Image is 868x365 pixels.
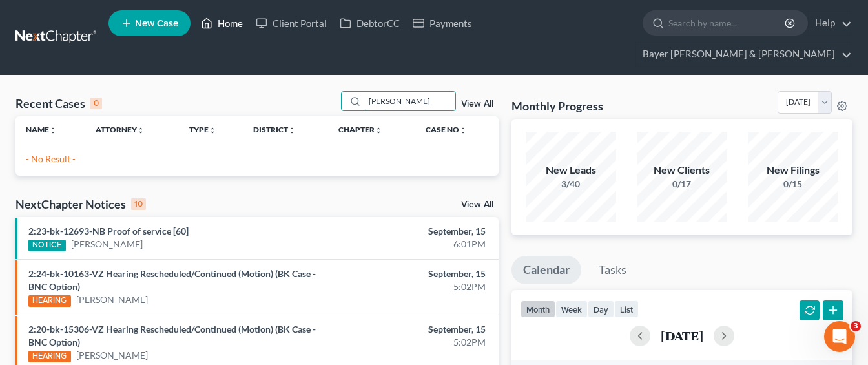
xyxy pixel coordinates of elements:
div: 3/40 [526,178,616,191]
a: DebtorCC [333,12,406,35]
div: New Leads [526,163,616,178]
a: View All [461,99,493,109]
div: 10 [131,198,146,210]
i: unfold_more [375,127,382,134]
a: Home [194,12,249,35]
span: New Case [135,19,178,28]
i: unfold_more [209,127,216,134]
a: [PERSON_NAME] [76,349,148,362]
button: week [555,300,588,318]
a: [PERSON_NAME] [71,238,143,251]
div: 5:02PM [342,280,486,293]
a: Calendar [512,256,581,284]
div: 0/17 [637,178,727,191]
p: - No Result - [26,152,488,165]
div: HEARING [28,351,71,362]
a: Chapterunfold_more [338,125,382,134]
span: 3 [851,321,861,331]
a: Districtunfold_more [253,125,296,134]
a: 2:24-bk-10163-VZ Hearing Rescheduled/Continued (Motion) (BK Case - BNC Option) [28,268,316,292]
i: unfold_more [137,127,145,134]
a: Case Nounfold_more [426,125,467,134]
div: New Filings [748,163,838,178]
div: 0 [90,98,102,109]
div: September, 15 [342,225,486,238]
a: 2:23-bk-12693-NB Proof of service [60] [28,225,189,236]
div: September, 15 [342,267,486,280]
input: Search by name... [365,92,455,110]
a: View All [461,200,493,209]
a: Tasks [587,256,638,284]
a: Attorneyunfold_more [96,125,145,134]
i: unfold_more [49,127,57,134]
h2: [DATE] [661,329,703,342]
div: HEARING [28,295,71,307]
iframe: Intercom live chat [824,321,855,352]
div: 5:02PM [342,336,486,349]
a: Typeunfold_more [189,125,216,134]
a: Bayer [PERSON_NAME] & [PERSON_NAME] [636,43,852,66]
div: September, 15 [342,323,486,336]
a: 2:20-bk-15306-VZ Hearing Rescheduled/Continued (Motion) (BK Case - BNC Option) [28,324,316,348]
a: [PERSON_NAME] [76,293,148,306]
div: NextChapter Notices [15,196,146,212]
div: 0/15 [748,178,838,191]
a: Payments [406,12,479,35]
a: Client Portal [249,12,333,35]
button: day [588,300,614,318]
i: unfold_more [288,127,296,134]
div: Recent Cases [15,96,102,111]
div: New Clients [637,163,727,178]
input: Search by name... [668,11,787,35]
button: list [614,300,639,318]
div: 6:01PM [342,238,486,251]
button: month [521,300,555,318]
a: Help [809,12,852,35]
a: Nameunfold_more [26,125,57,134]
h3: Monthly Progress [512,98,603,114]
i: unfold_more [459,127,467,134]
div: NOTICE [28,240,66,251]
